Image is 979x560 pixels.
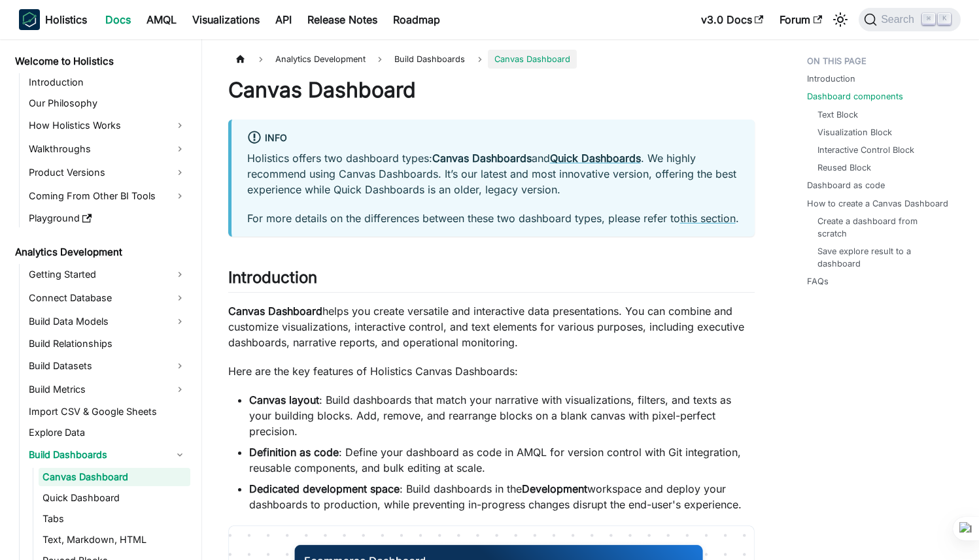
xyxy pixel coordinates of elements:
[25,335,190,353] a: Build Relationships
[25,311,190,332] a: Build Data Models
[249,392,755,439] li: : Build dashboards that match your narrative with visualizations, filters, and texts as your buil...
[693,9,772,30] a: v3.0 Docs
[680,212,736,225] a: this section
[228,50,253,69] a: Home page
[267,9,300,30] a: API
[184,9,267,30] a: Visualizations
[25,94,190,112] a: Our Philosophy
[39,489,190,507] a: Quick Dashboard
[25,423,190,442] a: Explore Data
[922,13,935,25] kbd: ⌘
[859,8,960,31] button: Search (Command+K)
[938,13,951,25] kbd: K
[249,444,755,476] li: : Define your dashboard as code in AMQL for version control with Git integration, reusable compon...
[97,9,139,30] a: Docs
[249,393,319,406] strong: Canvas layout
[247,210,739,226] p: For more details on the differences between these two dashboard types, please refer to .
[228,268,755,293] h2: Introduction
[39,468,190,486] a: Canvas Dashboard
[817,245,948,270] a: Save explore result to a dashboard
[139,9,184,30] a: AMQL
[269,50,372,69] span: Analytics Development
[25,73,190,91] a: Introduction
[11,52,190,71] a: Welcome to Holistics
[247,150,739,197] p: Holistics offers two dashboard types: and . We highly recommend using Canvas Dashboards. It’s our...
[817,126,892,139] a: Visualization Block
[6,39,202,560] nav: Docs sidebar
[247,130,739,147] div: info
[807,197,948,210] a: How to create a Canvas Dashboard
[39,531,190,549] a: Text, Markdown, HTML
[817,144,914,156] a: Interactive Control Block
[817,108,858,121] a: Text Block
[25,444,190,465] a: Build Dashboards
[25,186,190,206] a: Coming From Other BI Tools
[249,446,339,459] strong: Definition as code
[385,9,448,30] a: Roadmap
[19,9,87,30] a: HolisticsHolistics
[488,50,577,69] span: Canvas Dashboard
[25,162,190,183] a: Product Versions
[300,9,385,30] a: Release Notes
[249,482,400,495] strong: Dedicated development space
[25,403,190,421] a: Import CSV & Google Sheets
[817,161,871,174] a: Reused Block
[25,139,190,159] a: Walkthroughs
[25,264,190,285] a: Getting Started
[522,482,587,495] strong: Development
[228,363,755,379] p: Here are the key features of Holistics Canvas Dashboards:
[877,14,922,25] span: Search
[807,90,903,103] a: Dashboard components
[249,481,755,512] li: : Build dashboards in the workspace and deploy your dashboards to production, while preventing in...
[39,510,190,528] a: Tabs
[228,303,755,350] p: helps you create versatile and interactive data presentations. You can combine and customize visu...
[25,288,190,308] a: Connect Database
[830,9,851,30] button: Switch between dark and light mode (currently light mode)
[11,243,190,261] a: Analytics Development
[228,77,755,103] h1: Canvas Dashboard
[550,152,641,165] a: Quick Dashboards
[25,355,190,376] a: Build Datasets
[807,179,885,191] a: Dashboard as code
[19,9,40,30] img: Holistics
[228,305,322,318] strong: Canvas Dashboard
[228,50,755,69] nav: Breadcrumbs
[807,73,855,85] a: Introduction
[25,379,190,400] a: Build Metrics
[25,115,190,136] a: How Holistics Works
[432,152,532,165] strong: Canvas Dashboards
[817,215,948,240] a: Create a dashboard from scratch
[388,50,472,69] span: Build Dashboards
[772,9,830,30] a: Forum
[807,275,829,288] a: FAQs
[45,12,87,27] b: Holistics
[25,209,190,227] a: Playground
